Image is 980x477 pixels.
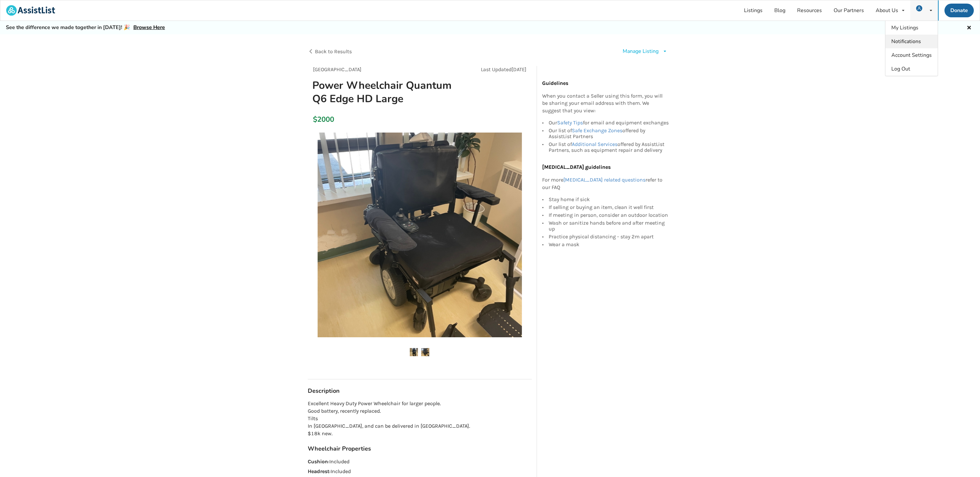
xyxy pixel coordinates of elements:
[549,203,669,211] div: If selling or buying an item, clean it well first
[542,80,568,86] b: Guidelines
[876,8,898,13] div: About Us
[307,79,461,105] h1: Power Wheelchair Quantum Q6 Edge HD Large
[891,65,910,72] span: Log Out
[549,127,669,140] div: Our list of offered by AssistList Partners
[512,66,527,72] span: [DATE]
[916,5,922,11] img: user icon
[133,24,165,31] a: Browse Here
[6,24,165,31] h5: See the difference we made together in [DATE]! 🎉
[791,0,828,21] a: Resources
[549,241,669,247] div: Wear a mask
[542,176,669,191] p: For more refer to our FAQ
[318,133,522,337] img: power wheelchair quantum q6 edge hd large-wheelchair-mobility-vancouver-assistlist-listing
[308,445,532,453] h3: Wheelchair Properties
[308,468,329,474] strong: Headrest
[410,348,418,356] img: power wheelchair quantum q6 edge hd large-wheelchair-mobility-vancouver-assistlist-listing
[308,468,532,475] p: : Included
[549,219,669,233] div: Wash or sanitize hands before and after meeting up
[308,400,532,437] p: Excellent Heavy Duty Power Wheelchair for larger people. Good battery, recently replaced. Tilts I...
[549,140,669,153] div: Our list of offered by AssistList Partners, such as equipment repair and delivery
[313,115,317,124] div: $2000
[542,92,669,115] p: When you contact a Seller using this form, you will be sharing your email address with them. We s...
[563,177,646,183] a: [MEDICAL_DATA] related questions
[421,348,429,356] img: power wheelchair quantum q6 edge hd large-wheelchair-mobility-vancouver-assistlist-listing
[315,48,352,55] span: Back to Results
[542,164,611,170] b: [MEDICAL_DATA] guidelines
[572,141,617,147] a: Additional Services
[944,4,974,17] a: Donate
[828,0,870,21] a: Our Partners
[549,197,669,203] div: Stay home if sick
[481,66,512,72] span: Last Updated
[768,0,791,21] a: Blog
[738,0,768,21] a: Listings
[308,458,328,465] strong: Cushion
[549,233,669,241] div: Practice physical distancing - stay 2m apart
[549,211,669,219] div: If meeting in person, consider an outdoor location
[557,119,583,126] a: Safety Tips
[308,458,532,466] p: : Included
[308,387,532,395] h3: Description
[891,38,921,45] span: Notifications
[623,48,659,55] div: Manage Listing
[6,5,55,16] img: assistlist-logo
[313,66,362,72] span: [GEOGRAPHIC_DATA]
[891,52,932,59] span: Account Settings
[572,127,622,134] a: Safe Exchange Zones
[549,120,669,127] div: Our for email and equipment exchanges
[891,24,918,31] span: My Listings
